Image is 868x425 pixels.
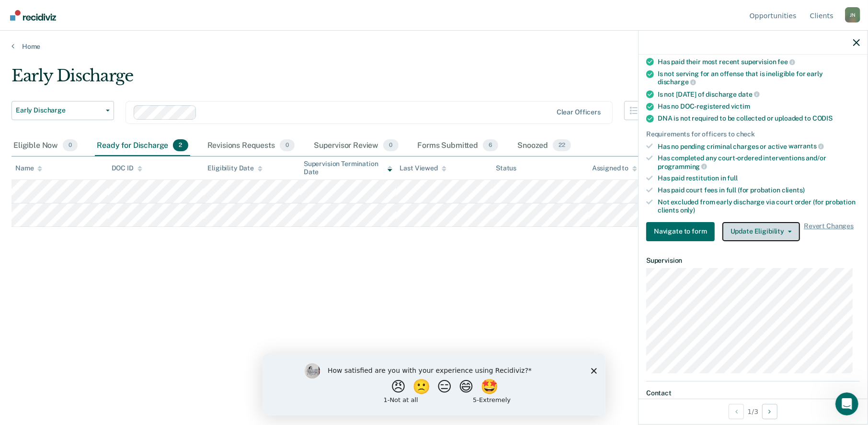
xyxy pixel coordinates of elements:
[845,7,860,22] button: Profile dropdown button
[658,142,860,151] div: Has no pending criminal charges or active
[592,164,637,172] div: Assigned to
[778,58,795,66] span: fee
[15,164,42,172] div: Name
[496,164,516,172] div: Status
[263,354,605,415] iframe: Survey by Kim from Recidiviz
[738,90,759,98] span: date
[557,108,601,116] div: Clear officers
[646,389,860,397] dt: Contact
[812,114,833,122] span: CODIS
[646,130,860,138] div: Requirements for officers to check
[646,257,860,265] dt: Supervision
[804,222,854,241] span: Revert Changes
[553,139,571,152] span: 22
[845,7,860,22] div: J N
[312,135,400,157] div: Supervisor Review
[731,102,750,110] span: victim
[782,186,805,194] span: clients)
[658,57,860,66] div: Has paid their most recent supervision
[10,10,56,21] img: Recidiviz
[788,142,824,150] span: warrants
[280,139,295,152] span: 0
[95,135,190,157] div: Ready for Discharge
[658,163,707,170] span: programming
[835,392,858,415] iframe: Intercom live chat
[646,222,715,241] button: Navigate to form
[639,399,868,424] div: 1 / 3
[729,404,744,419] button: Previous Opportunity
[416,135,501,157] div: Forms Submitted
[173,139,188,152] span: 2
[383,139,398,152] span: 0
[63,139,78,152] span: 0
[11,66,662,93] div: Early Discharge
[304,160,392,176] div: Supervision Termination Date
[762,404,777,419] button: Next Opportunity
[658,154,860,170] div: Has completed any court-ordered interventions and/or
[483,139,498,152] span: 6
[658,90,860,99] div: Is not [DATE] of discharge
[16,106,102,114] span: Early Discharge
[658,174,860,182] div: Has paid restitution in
[658,70,860,86] div: Is not serving for an offense that is ineligible for early
[658,114,860,123] div: DNA is not required to be collected or uploaded to
[515,135,573,157] div: Snoozed
[658,102,860,111] div: Has no DOC-registered
[680,206,695,214] span: only)
[646,222,719,241] a: Navigate to form link
[722,222,800,241] button: Update Eligibility
[658,186,860,194] div: Has paid court fees in full (for probation
[206,135,297,157] div: Revisions Requests
[400,164,446,172] div: Last Viewed
[112,164,142,172] div: DOC ID
[207,164,263,172] div: Eligibility Date
[11,135,80,157] div: Eligible Now
[658,198,860,214] div: Not excluded from early discharge via court order (for probation clients
[728,174,738,182] span: full
[11,42,857,51] a: Home
[658,78,696,86] span: discharge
